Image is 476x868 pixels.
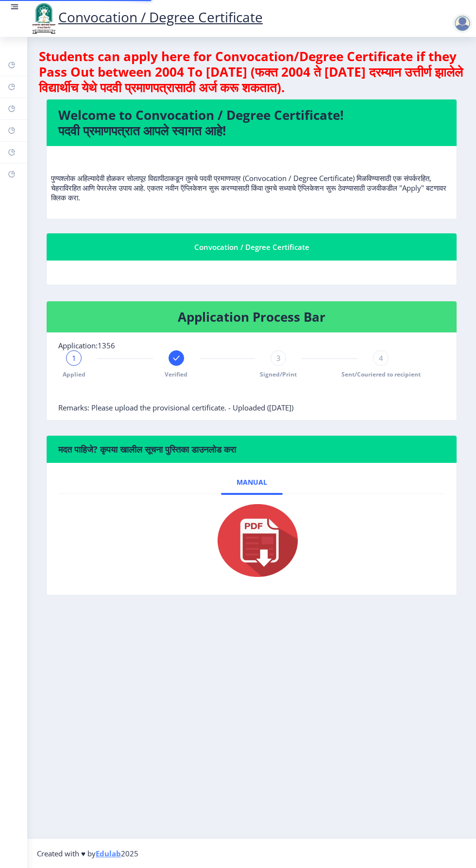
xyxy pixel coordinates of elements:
span: Application:1356 [58,341,115,350]
a: Manual [221,471,283,494]
span: Signed/Print [260,370,297,378]
img: pdf.png [203,502,300,579]
span: 4 [379,353,383,363]
img: logo [29,2,58,35]
span: Remarks: Please upload the provisional certificate. - Uploaded ([DATE]) [58,403,293,412]
a: Edulab [96,849,121,858]
span: 3 [276,353,281,363]
p: पुण्यश्लोक अहिल्यादेवी होळकर सोलापूर विद्यापीठाकडून तुमचे पदवी प्रमाणपत्र (Convocation / Degree C... [51,154,452,202]
a: Convocation / Degree Certificate [29,8,263,26]
span: Manual [237,478,267,486]
h6: मदत पाहिजे? कृपया खालील सूचना पुस्तिका डाउनलोड करा [58,443,445,455]
h4: Application Process Bar [58,309,445,325]
span: Verified [165,370,187,378]
span: Applied [63,370,85,378]
h4: Students can apply here for Convocation/Degree Certificate if they Pass Out between 2004 To [DATE... [39,49,464,95]
span: 1 [72,353,76,363]
span: Sent/Couriered to recipient [341,370,421,378]
span: Created with ♥ by 2025 [37,849,138,858]
div: Convocation / Degree Certificate [58,241,445,253]
h4: Welcome to Convocation / Degree Certificate! पदवी प्रमाणपत्रात आपले स्वागत आहे! [58,107,445,138]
